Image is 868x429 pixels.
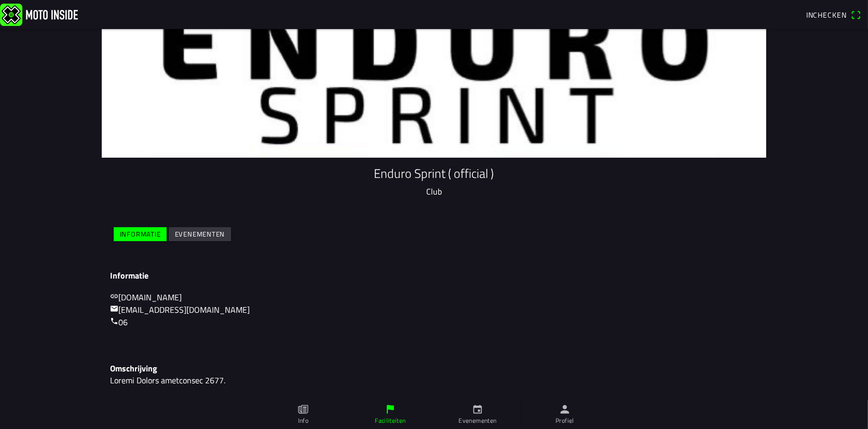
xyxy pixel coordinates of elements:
[375,416,405,425] ion-label: Faciliteiten
[110,303,250,316] a: mail[EMAIL_ADDRESS][DOMAIN_NAME]
[806,9,847,20] span: Inchecken
[298,416,308,425] ion-label: Info
[110,316,128,328] a: call06
[559,404,571,415] ion-icon: person
[110,292,118,300] ion-icon: link
[169,227,231,241] ion-button: Evenementen
[110,305,118,313] ion-icon: mail
[555,416,574,425] ion-label: Profiel
[110,317,118,325] ion-icon: call
[110,364,758,373] h3: Omschrijving
[472,404,483,415] ion-icon: calendar
[110,291,182,303] a: link[DOMAIN_NAME]
[110,271,758,281] h3: Informatie
[385,404,396,415] ion-icon: flag
[459,416,497,425] ion-label: Evenementen
[801,6,866,23] a: Incheckenqr scanner
[297,404,309,415] ion-icon: paper
[110,185,758,198] p: Club
[114,227,167,241] ion-button: Informatie
[110,166,758,181] h1: Enduro Sprint ( official )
